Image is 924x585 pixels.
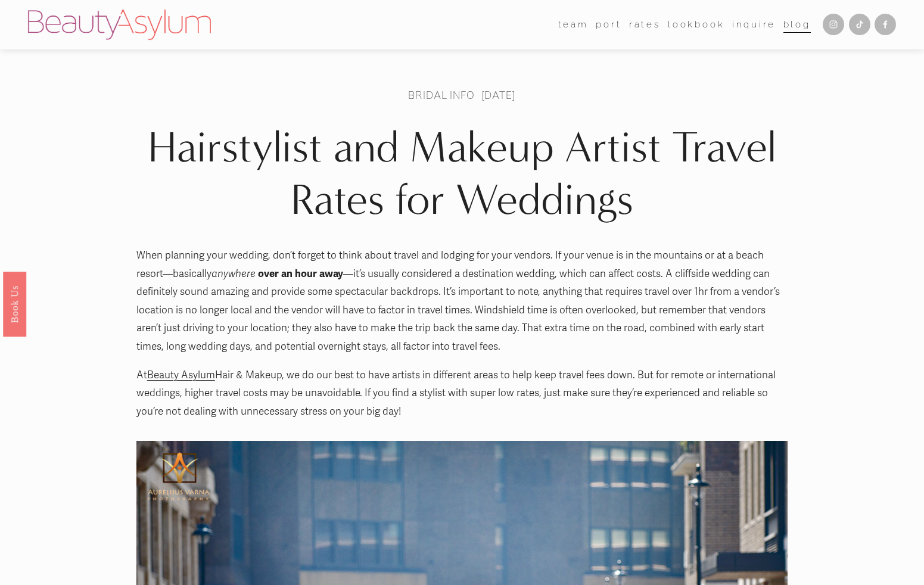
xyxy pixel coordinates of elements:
span: team [558,17,589,33]
img: Beauty Asylum | Bridal Hair &amp; Makeup Charlotte &amp; Atlanta [28,10,211,41]
strong: over an hour away [258,267,343,280]
p: At Hair & Makeup, we do our best to have artists in different areas to help keep travel fees down... [136,366,788,421]
a: Bridal Info [408,88,474,102]
h1: Hairstylist and Makeup Artist Travel Rates for Weddings [136,122,788,226]
a: Lookbook [668,15,724,33]
a: Beauty Asylum [147,369,215,381]
a: Inquire [732,15,776,33]
em: anywhere [211,267,256,280]
a: Rates [629,15,661,33]
span: [DATE] [481,88,516,102]
a: Blog [783,15,811,33]
a: Book Us [3,272,26,337]
a: Instagram [823,14,844,35]
a: Facebook [875,14,896,35]
p: When planning your wedding, don’t forget to think about travel and lodging for your vendors. If y... [136,247,788,356]
a: folder dropdown [558,15,589,33]
a: TikTok [849,14,870,35]
a: port [596,15,621,33]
